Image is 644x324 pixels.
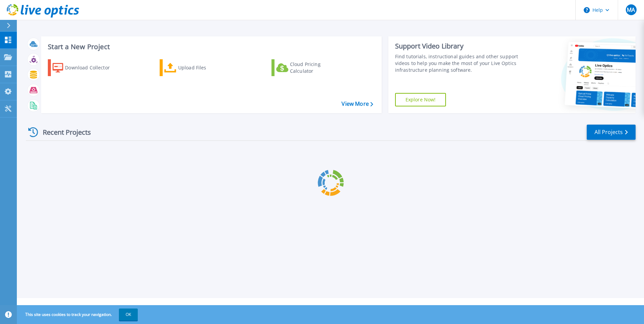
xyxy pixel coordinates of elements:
[395,53,521,73] div: Find tutorials, instructional guides and other support videos to help you make the most of your L...
[65,61,119,74] div: Download Collector
[26,124,100,140] div: Recent Projects
[587,125,636,140] a: All Projects
[395,93,446,106] a: Explore Now!
[160,59,235,76] a: Upload Files
[290,61,344,74] div: Cloud Pricing Calculator
[119,309,138,321] button: OK
[342,101,373,107] a: View More
[19,309,138,321] span: This site uses cookies to track your navigation.
[271,59,347,76] a: Cloud Pricing Calculator
[48,59,123,76] a: Download Collector
[627,7,635,12] span: MA
[48,43,373,51] h3: Start a New Project
[178,61,232,74] div: Upload Files
[395,42,521,51] div: Support Video Library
